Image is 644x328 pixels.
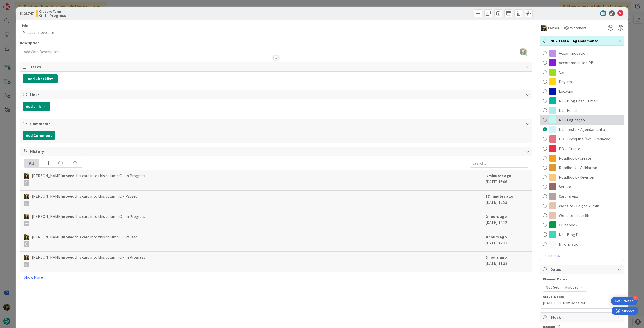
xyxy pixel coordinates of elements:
span: Description [20,41,39,45]
span: Edit Labels... [540,253,624,258]
span: Creative Team [39,9,66,13]
img: BC [24,194,29,199]
span: Location [559,88,574,94]
span: [PERSON_NAME] this card into this column O - In Progress [32,173,145,186]
span: [PERSON_NAME] this card into this column O - Paused [32,193,137,206]
span: Daytrip [559,79,572,85]
div: 4 [633,296,638,300]
b: 2 hours ago [486,214,507,219]
span: NL - Email [559,107,577,113]
button: Add Comment [23,131,55,140]
span: Block [550,314,615,320]
span: NL - Paginação [559,117,585,123]
span: Website - Edição 20min [559,203,599,209]
span: Roadbook - Validation [559,165,597,171]
span: Actual Dates [543,294,621,299]
span: Not Done Yet [563,300,586,306]
div: Get Started [615,299,634,304]
span: ID [20,10,34,16]
span: NL - Blog Post + Email [559,98,598,104]
span: [PERSON_NAME] this card into this column O - Paused [32,234,137,247]
span: NL - Blog Post [559,231,584,238]
span: Dates [550,266,615,272]
span: [DATE] [543,300,555,306]
label: Title [20,23,28,28]
img: BC [541,25,547,31]
span: Service [559,184,571,190]
span: Car [559,69,565,75]
button: Add Checklist [23,74,58,83]
b: moved [62,214,74,219]
span: Support [11,1,23,7]
b: moved [62,255,74,260]
span: [PERSON_NAME] this card into this column O - In Progress [32,254,145,267]
span: Accommodation RB [559,60,593,66]
img: BC [24,234,29,240]
div: All [24,159,39,167]
span: NL - Teste + Agendamento [559,126,605,132]
div: [DATE] 14:12 [486,213,528,228]
span: Planned Dates [543,277,621,282]
span: History [30,148,523,154]
span: Links [30,91,523,98]
span: Guidebook [559,222,577,228]
img: BC [24,255,29,260]
span: POI - Pesquisa (exclui redação) [559,136,612,142]
span: Not Set [546,284,559,290]
span: Roadbook - Create [559,155,591,161]
input: Search... [470,159,528,168]
span: Accommodation [559,50,588,56]
b: 4 hours ago [486,234,507,239]
span: Service Aux [559,193,578,199]
span: NL - Teste + Agendamento [550,38,615,44]
img: PKF90Q5jPr56cBaliQnj6ZMmbSdpAOLY.jpg [520,48,527,55]
span: Not Set [565,284,578,290]
span: Watchers [570,25,586,31]
span: Comments [30,121,523,127]
span: Owner [548,25,559,31]
b: moved [62,194,74,199]
b: 17 minutes ago [486,194,513,199]
img: BC [24,214,29,219]
b: 3 minutes ago [486,173,511,178]
b: 23747 [24,11,34,16]
div: [DATE] 12:33 [486,234,528,249]
b: moved [62,234,74,239]
a: Show More... [24,274,528,280]
div: Open Get Started checklist, remaining modules: 4 [611,297,638,305]
b: 5 hours ago [486,255,507,260]
span: Roadbook - Revision [559,174,594,180]
span: POI - Create [559,146,580,152]
span: Website - Tour 6h [559,212,589,218]
span: Information [559,241,581,247]
button: Add Link [23,102,50,111]
img: BC [24,173,29,179]
div: [DATE] 16:06 [486,173,528,188]
div: [DATE] 11:23 [486,254,528,269]
input: type card name here... [20,28,532,37]
div: [DATE] 15:52 [486,193,528,208]
span: [PERSON_NAME] this card into this column O - In Progress [32,213,145,226]
b: O - In Progress [39,13,66,17]
b: moved [62,173,74,178]
span: Tasks [30,64,523,70]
